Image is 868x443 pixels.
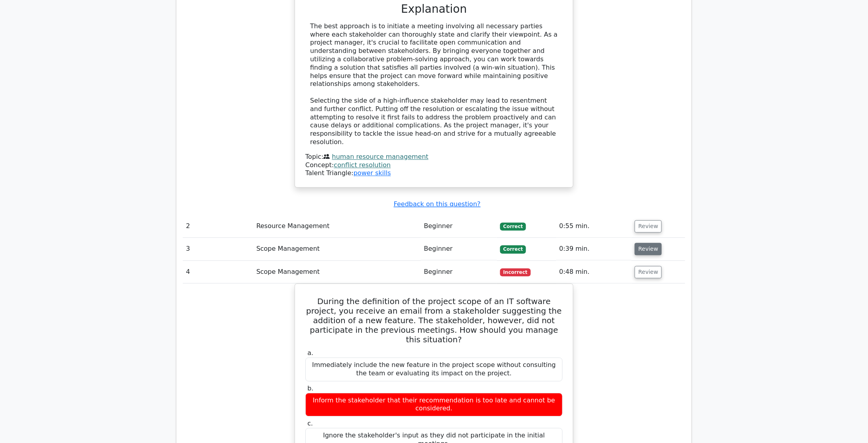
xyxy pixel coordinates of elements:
button: Review [635,220,662,232]
button: Review [635,266,662,278]
td: Scope Management [253,238,421,260]
button: Review [635,243,662,255]
h3: Explanation [310,2,558,16]
span: Incorrect [500,268,531,276]
td: 3 [183,238,253,260]
td: Beginner [421,261,497,283]
div: Concept: [305,161,563,170]
a: power skills [354,169,391,177]
td: Scope Management [253,261,421,283]
a: human resource management [332,153,428,160]
td: 0:48 min. [556,261,632,283]
td: Beginner [421,238,497,260]
td: 0:39 min. [556,238,632,260]
td: 2 [183,215,253,238]
td: Beginner [421,215,497,238]
a: conflict resolution [334,161,391,169]
td: 4 [183,261,253,283]
div: The best approach is to initiate a meeting involving all necessary parties where each stakeholder... [310,22,558,146]
div: Topic: [305,153,563,161]
span: b. [307,384,313,392]
span: c. [307,420,313,427]
div: Talent Triangle: [305,153,563,178]
span: Correct [500,222,526,230]
h5: During the definition of the project scope of an IT software project, you receive an email from a... [305,297,563,344]
td: Resource Management [253,215,421,238]
td: 0:55 min. [556,215,632,238]
span: Correct [500,245,526,253]
div: Inform the stakeholder that their recommendation is too late and cannot be considered. [305,393,563,417]
div: Immediately include the new feature in the project scope without consulting the team or evaluatin... [305,357,563,381]
span: a. [307,349,313,357]
a: Feedback on this question? [394,200,481,208]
